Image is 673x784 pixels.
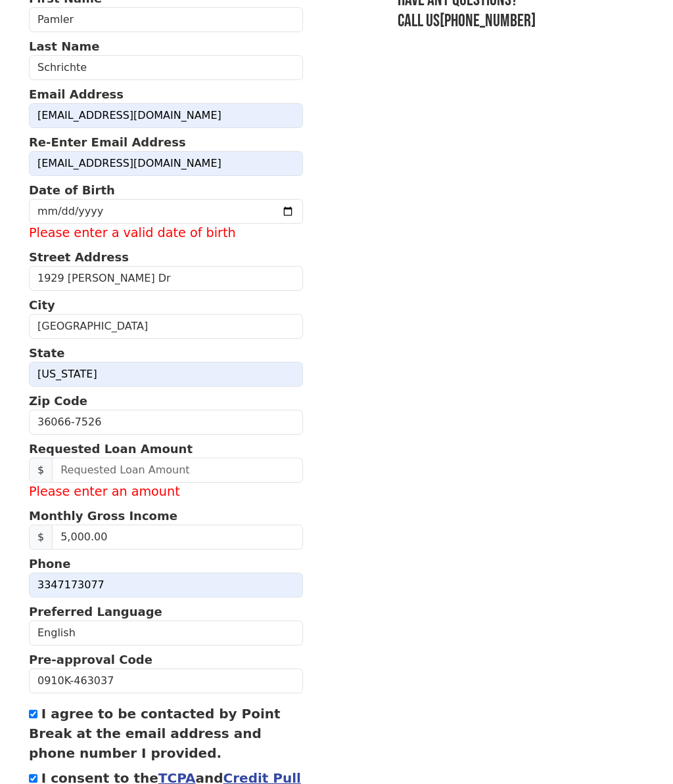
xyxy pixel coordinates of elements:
[29,266,303,291] input: Street Address
[29,151,303,176] input: Re-Enter Email Address
[29,605,162,619] strong: Preferred Language
[29,573,303,598] input: Phone
[29,525,53,550] span: $
[29,55,303,80] input: Last Name
[29,442,193,456] strong: Requested Loan Amount
[29,394,87,408] strong: Zip Code
[29,39,99,53] strong: Last Name
[29,7,303,32] input: First Name
[29,224,303,243] label: Please enter a valid date of birth
[29,653,152,666] strong: Pre-approval Code
[29,410,303,435] input: Zip Code
[29,298,55,312] strong: City
[440,11,536,32] a: [PHONE_NUMBER]
[29,87,124,101] strong: Email Address
[29,103,303,128] input: Email Address
[29,183,115,197] strong: Date of Birth
[398,11,644,32] h3: Call us
[29,458,53,483] span: $
[29,346,65,360] strong: State
[29,314,303,339] input: City
[52,458,303,483] input: Requested Loan Amount
[29,507,303,525] p: Monthly Gross Income
[29,668,303,693] input: Pre-approval Code
[29,706,281,761] label: I agree to be contacted by Point Break at the email address and phone number I provided.
[29,483,303,502] label: Please enter an amount
[52,525,303,550] input: Monthly Gross Income
[29,135,186,149] strong: Re-Enter Email Address
[29,250,129,264] strong: Street Address
[29,557,70,571] strong: Phone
